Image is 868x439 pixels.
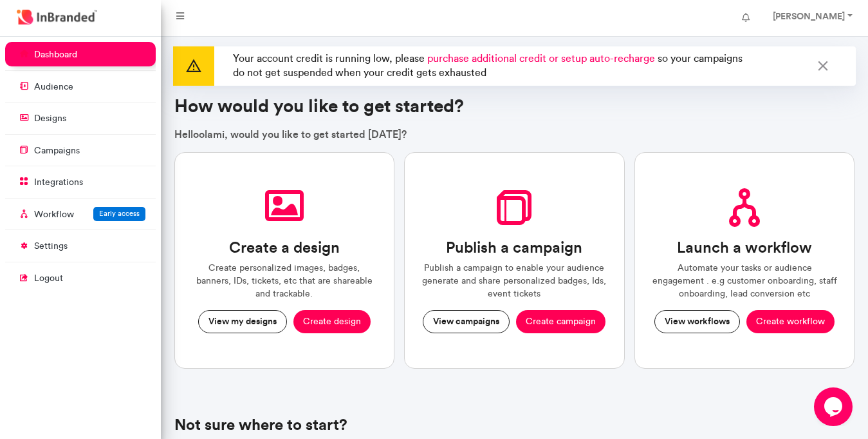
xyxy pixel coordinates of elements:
p: integrations [34,176,83,189]
button: View my designs [198,310,287,333]
a: dashboard [5,42,156,66]
a: integrations [5,170,156,194]
button: View campaigns [423,310,510,333]
iframe: chat widget [814,387,855,426]
h3: Create a design [229,239,340,257]
p: dashboard [34,48,77,61]
p: audience [34,81,73,93]
p: Create personalized images, badges, banners, IDs, tickets, etc that are shareable and trackable. [190,262,379,300]
button: View workflows [654,310,740,333]
button: Create design [293,310,371,333]
a: audience [5,74,156,99]
p: Publish a campaign to enable your audience generate and share personalized badges, Ids, event tic... [420,262,609,300]
p: designs [34,112,66,125]
a: WorkflowEarly access [5,202,156,226]
p: settings [34,240,68,253]
h3: Launch a workflow [677,239,812,257]
h4: Not sure where to start? [174,416,855,434]
h3: Publish a campaign [446,239,582,257]
p: Your account credit is running low, please so your campaigns do not get suspended when your credi... [228,46,761,86]
img: InBranded Logo [14,6,100,28]
p: Automate your tasks or audience engagement . e.g customer onboarding, staff onboarding, lead conv... [651,262,839,300]
p: campaigns [34,144,80,157]
button: Create campaign [516,310,605,333]
button: Create workflow [746,310,835,333]
a: settings [5,233,156,258]
p: Hello olami , would you like to get started [DATE]? [174,127,855,141]
a: designs [5,106,156,130]
h3: How would you like to get started? [174,95,855,117]
p: Workflow [34,208,74,221]
a: campaigns [5,138,156,162]
a: [PERSON_NAME] [760,5,863,31]
strong: [PERSON_NAME] [773,10,845,22]
span: Early access [99,209,140,218]
p: logout [34,272,63,285]
span: purchase additional credit or setup auto-recharge [427,52,655,64]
